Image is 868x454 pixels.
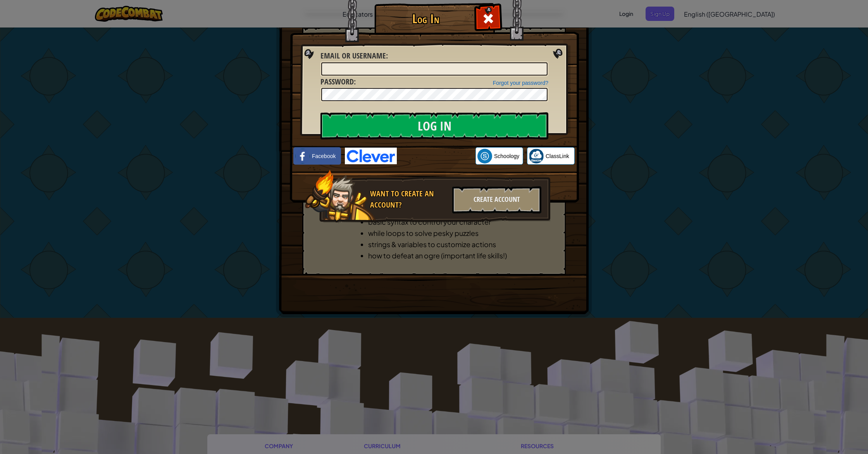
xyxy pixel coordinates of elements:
[320,50,388,62] label: :
[295,149,310,163] img: facebook_small.png
[320,76,354,87] span: Password
[452,186,541,213] div: Create Account
[493,80,548,86] a: Forgot your password?
[370,188,448,210] div: Want to create an account?
[529,149,544,163] img: classlink-logo-small.png
[312,152,336,160] span: Facebook
[546,152,569,160] span: ClassLink
[477,149,492,163] img: schoology.png
[345,148,397,164] img: clever-logo-blue.png
[376,12,475,26] h1: Log In
[320,112,548,139] input: Log In
[397,148,475,165] iframe: Sign in with Google Button
[320,50,386,61] span: Email or Username
[320,76,356,88] label: :
[494,152,519,160] span: Schoology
